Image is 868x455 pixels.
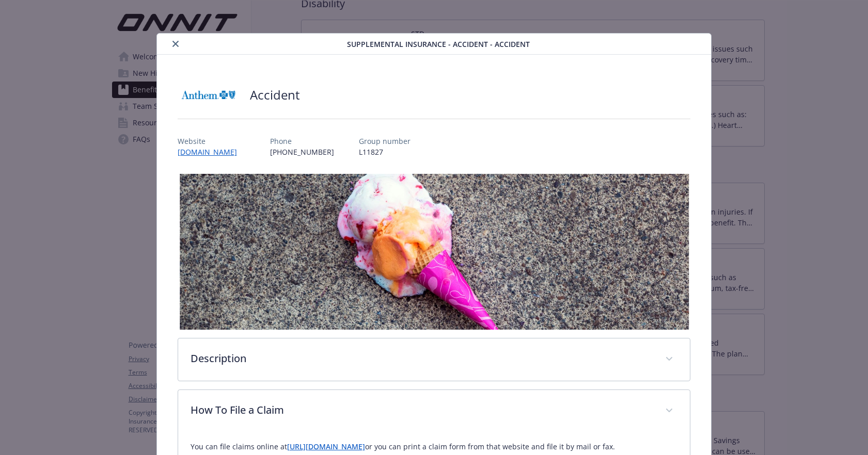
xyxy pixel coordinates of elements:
[250,86,300,104] h2: Accident
[359,136,411,147] p: Group number
[287,442,365,451] a: [URL][DOMAIN_NAME]
[270,147,334,157] p: [PHONE_NUMBER]
[178,79,240,110] img: Anthem Blue Cross
[169,38,182,50] button: close
[178,174,691,330] img: banner
[191,402,653,418] p: How To File a Claim
[270,136,334,147] p: Phone
[359,147,411,157] p: L11827
[191,351,653,366] p: Description
[178,136,245,147] p: Website
[178,147,245,157] a: [DOMAIN_NAME]
[178,338,690,381] div: Description
[178,390,690,432] div: How To File a Claim
[347,39,530,50] span: Supplemental Insurance - Accident - Accident
[191,441,678,453] p: You can file claims online at or you can print a claim form from that website and file it by mail...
